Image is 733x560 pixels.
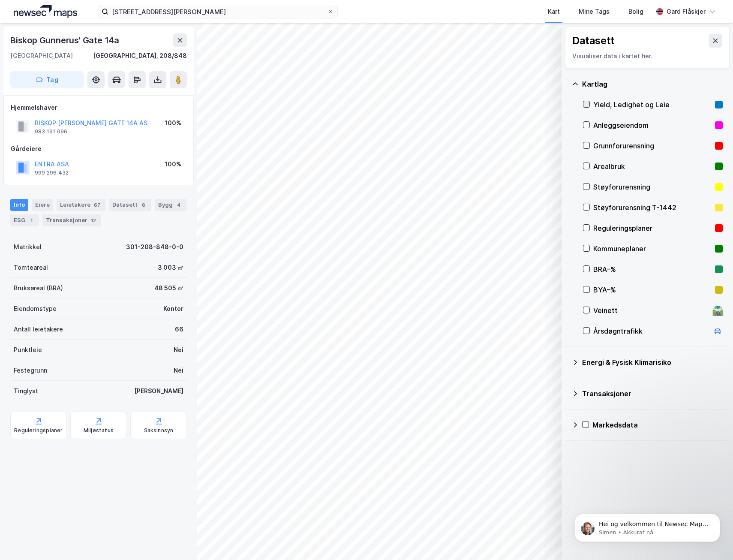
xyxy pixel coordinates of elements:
div: Saksinnsyn [144,427,174,434]
div: Punktleie [14,345,42,355]
div: Yield, Ledighet og Leie [593,99,712,110]
div: Mine Tags [579,6,610,17]
div: Bolig [628,6,643,17]
img: logo.a4113a55bc3d86da70a041830d287a7e.svg [14,5,77,18]
div: 12 [89,216,98,225]
div: 3 003 ㎡ [158,262,183,273]
div: Veinett [593,305,709,316]
div: Transaksjoner [582,388,723,399]
div: Anleggseiendom [593,120,712,130]
div: Hjemmelshaver [11,102,186,113]
div: [GEOGRAPHIC_DATA] [10,51,73,61]
div: Nei [174,365,183,376]
div: Kart [548,6,560,17]
div: Gard Flåskjer [667,6,706,17]
div: Tomteareal [14,262,48,273]
div: 100% [165,118,181,128]
input: Søk på adresse, matrikkel, gårdeiere, leietakere eller personer [108,5,327,18]
div: 🛣️ [712,305,724,316]
div: ESG [10,214,39,226]
div: Miljøstatus [84,427,114,434]
button: Tag [10,71,84,88]
div: [PERSON_NAME] [134,386,183,396]
div: 1 [27,216,36,225]
div: [GEOGRAPHIC_DATA], 208/848 [93,51,187,61]
div: 983 191 096 [35,128,67,135]
div: Nei [174,345,183,355]
div: Reguleringsplaner [593,223,712,233]
div: Støyforurensning [593,182,712,192]
div: Transaksjoner [42,214,101,226]
div: Tinglyst [14,386,38,396]
div: Antall leietakere [14,324,63,334]
div: 66 [175,324,183,334]
div: Arealbruk [593,161,712,172]
div: Reguleringsplaner [14,427,63,434]
div: Energi & Fysisk Klimarisiko [582,357,723,367]
div: Grunnforurensning [593,141,712,151]
div: Bruksareal (BRA) [14,283,63,293]
div: BRA–% [593,264,712,274]
div: Støyforurensning T-1442 [593,202,712,213]
div: 67 [92,201,102,209]
div: Gårdeiere [11,144,186,154]
div: Info [10,199,28,211]
div: 301-208-848-0-0 [126,242,183,252]
div: Festegrunn [14,365,47,376]
div: 48 505 ㎡ [154,283,183,293]
div: Kontor [163,304,183,314]
div: Datasett [572,34,615,48]
div: Eiere [32,199,53,211]
div: Leietakere [57,199,105,211]
div: Datasett [109,199,151,211]
div: Årsdøgntrafikk [593,326,709,336]
div: Kartlag [582,79,723,89]
div: 4 [174,201,183,209]
div: 6 [139,201,148,209]
div: Kommuneplaner [593,244,712,254]
iframe: Intercom notifications melding [562,496,733,556]
div: Markedsdata [592,420,723,430]
div: 999 296 432 [35,169,69,176]
div: Biskop Gunnerus' Gate 14a [10,33,121,47]
div: Visualiser data i kartet her. [572,51,722,61]
div: 100% [165,159,181,169]
div: BYA–% [593,285,712,295]
div: Eiendomstype [14,304,57,314]
div: Bygg [155,199,186,211]
div: Matrikkel [14,242,42,252]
